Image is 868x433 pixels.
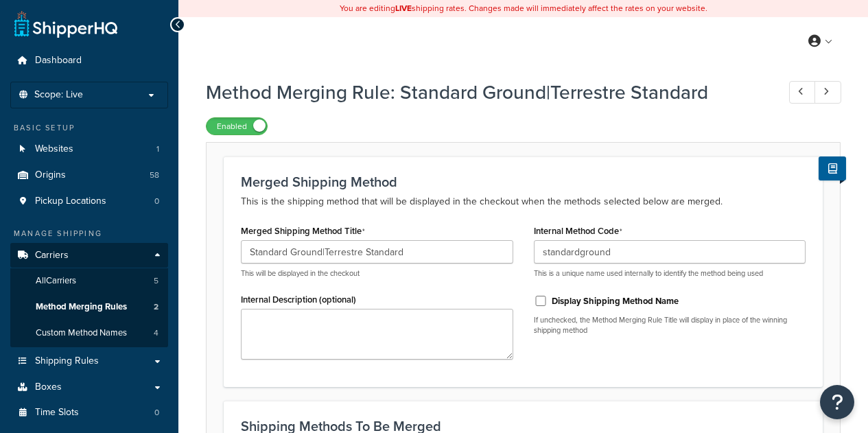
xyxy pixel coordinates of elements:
[241,194,806,210] p: This is the shipping method that will be displayed in the checkout when the methods selected belo...
[35,250,69,261] span: Carriers
[35,382,62,393] span: Boxes
[35,143,73,155] span: Websites
[35,169,66,181] span: Origins
[156,143,159,155] span: 1
[10,268,168,294] a: AllCarriers5
[34,89,83,101] span: Scope: Live
[241,294,356,305] label: Internal Description (optional)
[10,48,168,73] a: Dashboard
[207,118,267,134] label: Enabled
[241,268,513,279] p: This will be displayed in the checkout
[10,163,168,188] li: Origins
[534,268,806,279] p: This is a unique name used internally to identify the method being used
[36,275,76,287] span: All Carriers
[10,228,168,239] div: Manage Shipping
[206,79,764,106] h1: Method Merging Rule: Standard Ground|Terrestre Standard
[10,137,168,162] a: Websites1
[10,400,168,425] a: Time Slots0
[36,301,127,313] span: Method Merging Rules
[36,327,127,339] span: Custom Method Names
[35,407,79,419] span: Time Slots
[10,400,168,425] li: Time Slots
[10,163,168,188] a: Origins58
[10,243,168,347] li: Carriers
[154,407,159,419] span: 0
[35,355,99,367] span: Shipping Rules
[789,81,816,104] a: Previous Record
[534,226,622,237] label: Internal Method Code
[35,196,106,207] span: Pickup Locations
[10,122,168,134] div: Basic Setup
[10,349,168,374] a: Shipping Rules
[820,385,854,419] button: Open Resource Center
[241,174,806,189] h3: Merged Shipping Method
[10,137,168,162] li: Websites
[241,226,365,237] label: Merged Shipping Method Title
[154,196,159,207] span: 0
[552,295,679,307] label: Display Shipping Method Name
[534,315,806,336] p: If unchecked, the Method Merging Rule Title will display in place of the winning shipping method
[35,55,82,67] span: Dashboard
[10,189,168,214] a: Pickup Locations0
[10,243,168,268] a: Carriers
[10,294,168,320] a: Method Merging Rules2
[395,2,412,14] b: LIVE
[10,189,168,214] li: Pickup Locations
[154,327,159,339] span: 4
[10,320,168,346] a: Custom Method Names4
[150,169,159,181] span: 58
[154,275,159,287] span: 5
[154,301,159,313] span: 2
[819,156,846,180] button: Show Help Docs
[814,81,841,104] a: Next Record
[10,320,168,346] li: Custom Method Names
[10,375,168,400] a: Boxes
[10,294,168,320] li: Method Merging Rules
